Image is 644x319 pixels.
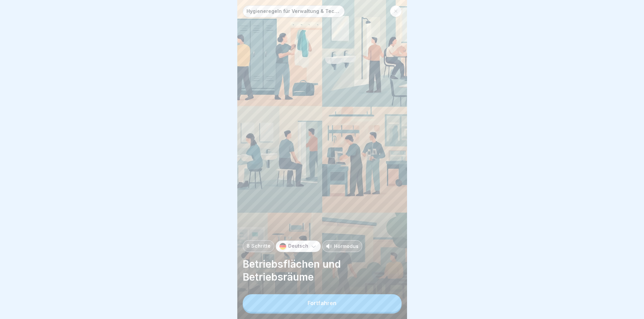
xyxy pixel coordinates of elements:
[246,8,341,14] p: Hygieneregeln für Verwaltung & Technik
[246,243,271,249] p: 8 Schritte
[288,243,308,249] p: Deutsch
[334,243,358,250] p: Hörmodus
[243,294,402,312] button: Fortfahren
[279,243,286,250] img: de.svg
[243,258,402,283] p: Betriebsflächen und Betriebsräume
[308,300,336,306] div: Fortfahren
